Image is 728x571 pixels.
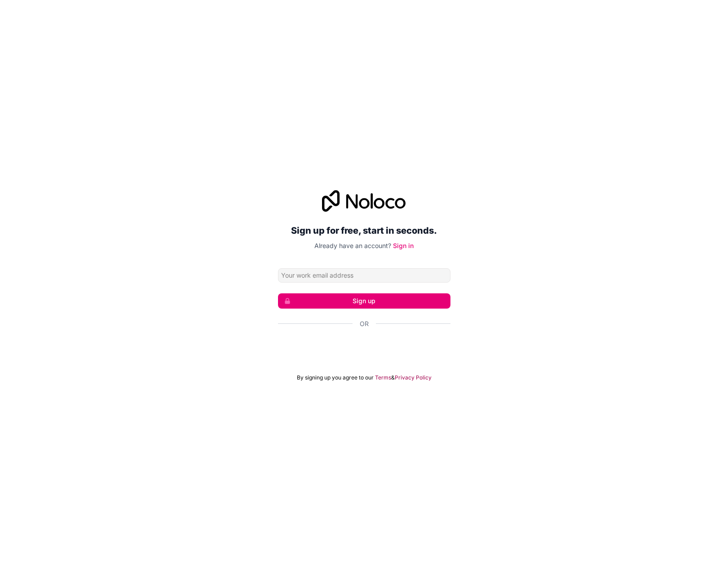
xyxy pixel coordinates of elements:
[395,374,432,381] a: Privacy Policy
[278,222,450,239] h2: Sign up for free, start in seconds.
[278,293,450,309] button: Sign up
[278,268,450,283] input: Email address
[314,242,391,249] span: Already have an account?
[393,242,414,249] a: Sign in
[297,374,374,381] span: By signing up you agree to our
[360,319,369,328] span: Or
[391,374,395,381] span: &
[375,374,391,381] a: Terms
